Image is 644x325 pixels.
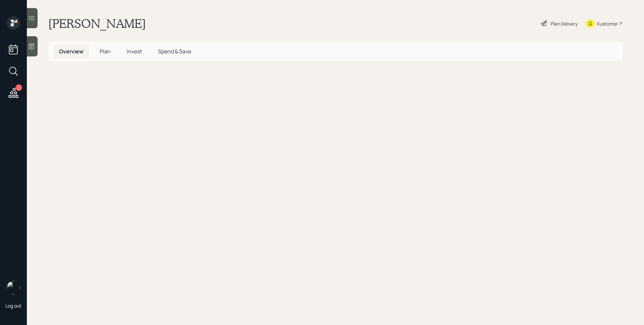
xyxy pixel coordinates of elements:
div: Kustomer [597,20,618,27]
span: Overview [59,48,84,55]
div: Log out [5,303,21,309]
span: Spend & Save [158,48,191,55]
span: Plan [100,48,111,55]
img: james-distasi-headshot.png [7,281,20,294]
span: Invest [127,48,142,55]
h1: [PERSON_NAME] [48,16,146,31]
div: Plan Delivery [551,20,578,27]
div: 2 [15,84,22,91]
